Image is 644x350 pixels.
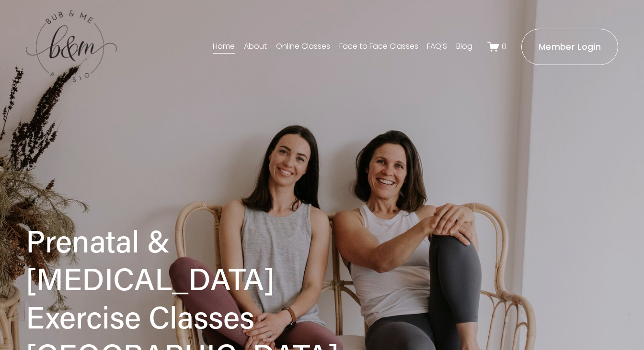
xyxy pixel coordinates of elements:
[213,39,235,55] a: Home
[456,39,472,55] a: Blog
[339,39,418,55] a: Face to Face Classes
[521,29,619,65] a: Member Login
[244,39,267,55] a: About
[427,39,447,55] a: FAQ'S
[276,39,330,55] a: Online Classes
[502,41,506,52] span: 0
[26,10,117,84] img: bubandme
[487,41,506,53] a: 0 items in cart
[539,41,601,53] ms-portal-inner: Member Login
